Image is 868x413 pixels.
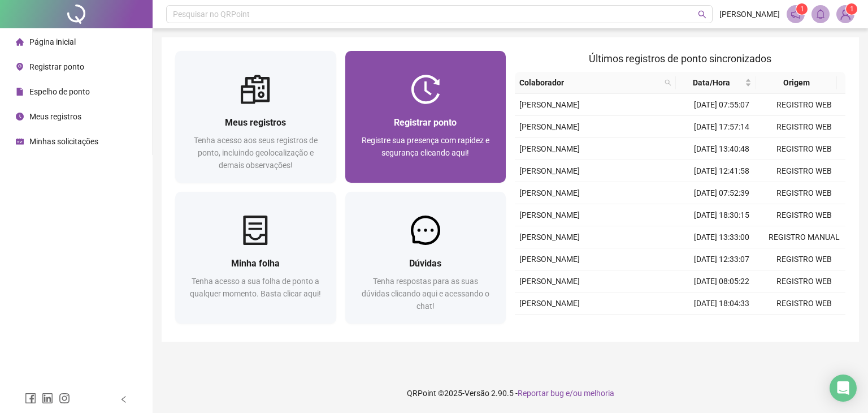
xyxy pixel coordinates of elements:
sup: 1 [796,3,808,15]
a: DúvidasTenha respostas para as suas dúvidas clicando aqui e acessando o chat! [345,192,506,324]
span: [PERSON_NAME] [519,277,580,286]
span: linkedin [42,393,53,404]
span: home [16,38,24,46]
td: REGISTRO WEB [763,116,845,138]
td: [DATE] 07:55:07 [680,94,763,116]
a: Registrar pontoRegistre sua presença com rapidez e segurança clicando aqui! [345,51,506,183]
span: [PERSON_NAME] [519,233,580,242]
span: [PERSON_NAME] [519,255,580,264]
td: [DATE] 13:33:00 [680,226,763,248]
th: Origem [756,72,836,94]
span: instagram [59,393,70,404]
td: [DATE] 18:04:33 [680,292,763,315]
span: Meus registros [29,112,81,121]
span: clock-circle [16,113,24,121]
span: Versão [465,389,489,398]
span: environment [16,63,24,71]
span: 1 [800,5,804,13]
a: Meus registrosTenha acesso aos seus registros de ponto, incluindo geolocalização e demais observa... [175,51,336,183]
span: notification [791,9,801,19]
th: Data/Hora [676,72,756,94]
td: REGISTRO MANUAL [763,226,845,248]
td: REGISTRO WEB [763,292,845,315]
span: Minhas solicitações [29,137,98,146]
td: REGISTRO WEB [763,138,845,160]
span: Página inicial [29,37,76,46]
span: [PERSON_NAME] [719,8,780,20]
span: Reportar bug e/ou melhoria [518,389,614,398]
td: [DATE] 13:40:48 [680,138,763,160]
span: Registrar ponto [394,117,457,128]
span: Tenha respostas para as suas dúvidas clicando aqui e acessando o chat! [362,277,489,311]
span: facebook [25,393,36,404]
span: schedule [16,137,24,145]
span: search [662,74,674,91]
span: bell [815,9,826,19]
td: [DATE] 07:52:39 [680,182,763,204]
span: [PERSON_NAME] [519,299,580,308]
sup: Atualize o seu contato no menu Meus Dados [846,3,857,15]
span: search [698,10,706,19]
span: file [16,88,24,96]
td: REGISTRO WEB [763,270,845,292]
span: [PERSON_NAME] [519,144,580,153]
span: Tenha acesso aos seus registros de ponto, incluindo geolocalização e demais observações! [194,136,318,170]
span: [PERSON_NAME] [519,100,580,109]
td: [DATE] 12:41:58 [680,160,763,182]
span: Registre sua presença com rapidez e segurança clicando aqui! [362,136,489,157]
span: Data/Hora [680,76,743,89]
td: REGISTRO WEB [763,315,845,337]
td: REGISTRO WEB [763,182,845,204]
td: [DATE] 13:12:42 [680,315,763,337]
span: Últimos registros de ponto sincronizados [589,53,771,64]
span: 1 [850,5,854,13]
td: REGISTRO WEB [763,94,845,116]
a: Minha folhaTenha acesso a sua folha de ponto a qualquer momento. Basta clicar aqui! [175,192,336,324]
span: [PERSON_NAME] [519,166,580,175]
span: Espelho de ponto [29,87,90,96]
span: [PERSON_NAME] [519,122,580,131]
span: Minha folha [231,258,280,269]
td: REGISTRO WEB [763,204,845,226]
td: [DATE] 12:33:07 [680,248,763,270]
span: Dúvidas [409,258,441,269]
td: [DATE] 18:30:15 [680,204,763,226]
span: [PERSON_NAME] [519,210,580,220]
img: 93212 [837,6,854,23]
span: Meus registros [225,117,286,128]
footer: QRPoint © 2025 - 2.90.5 - [153,373,868,413]
td: REGISTRO WEB [763,160,845,182]
td: [DATE] 08:05:22 [680,270,763,292]
span: Registrar ponto [29,62,84,71]
span: Tenha acesso a sua folha de ponto a qualquer momento. Basta clicar aqui! [190,277,321,298]
span: search [665,79,671,86]
td: REGISTRO WEB [763,248,845,270]
span: [PERSON_NAME] [519,188,580,197]
span: left [120,395,128,403]
div: Open Intercom Messenger [830,375,857,402]
span: Colaborador [519,76,660,89]
td: [DATE] 17:57:14 [680,116,763,138]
